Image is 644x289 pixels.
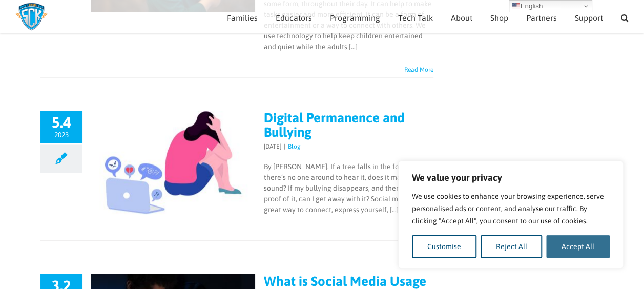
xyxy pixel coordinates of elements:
span: 5.4 [40,115,82,130]
span: [DATE] [264,143,281,150]
span: Programming [330,14,380,22]
p: By [PERSON_NAME]. If a tree falls in the forest, and there’s no one around to hear it, does it ma... [264,161,433,215]
p: We value your privacy [412,172,610,184]
span: | [281,143,288,150]
img: Savvy Cyber Kids Logo [15,3,48,31]
span: Partners [526,14,557,22]
span: Families [227,14,258,22]
p: We use cookies to enhance your browsing experience, serve personalised ads or content, and analys... [412,190,610,227]
button: Customise [412,235,476,258]
span: Educators [276,14,312,22]
span: Support [575,14,603,22]
span: 2023 [54,131,69,139]
span: Tech Talk [398,14,433,22]
span: About [451,14,472,22]
button: Accept All [546,235,610,258]
a: More on Welcome to Digital Parenting: What You Need to Know to Protect and Support Your Little On... [404,66,433,73]
button: Reject All [481,235,543,258]
span: Shop [490,14,508,22]
img: en [512,2,520,10]
a: Digital Permanence and Bullying [264,110,405,140]
a: Blog [288,143,301,150]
